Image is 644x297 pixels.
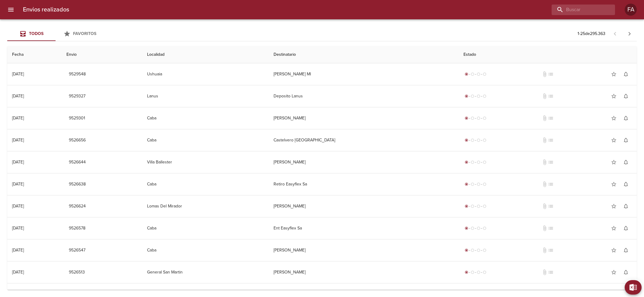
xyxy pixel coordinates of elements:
[620,90,632,102] button: Activar notificaciones
[542,181,548,187] span: No tiene documentos adjuntos
[142,129,269,151] td: Caba
[483,182,486,186] span: radio_button_unchecked
[465,248,468,252] span: radio_button_checked
[29,31,43,36] span: Todos
[608,30,622,36] span: Pagina anterior
[12,204,24,209] div: [DATE]
[463,71,488,77] div: Generado
[608,178,620,190] button: Agregar a favoritos
[269,107,459,129] td: [PERSON_NAME]
[611,269,617,275] span: star_border
[578,31,605,37] p: 1 - 25 de 295.363
[608,156,620,168] button: Agregar a favoritos
[471,94,474,98] span: radio_button_unchecked
[465,182,468,186] span: radio_button_checked
[620,134,632,146] button: Activar notificaciones
[12,137,24,143] div: [DATE]
[463,137,488,143] div: Generado
[69,247,85,254] span: 9526547
[463,159,488,165] div: Generado
[623,203,629,209] span: notifications_none
[548,225,554,231] span: No tiene pedido asociado
[623,71,629,77] span: notifications_none
[142,217,269,239] td: Caba
[620,178,632,190] button: Activar notificaciones
[623,181,629,187] span: notifications_none
[269,85,459,107] td: Deposito Lanus
[620,222,632,234] button: Activar notificaciones
[471,248,474,252] span: radio_button_unchecked
[471,138,474,142] span: radio_button_unchecked
[69,225,85,232] span: 9526578
[69,203,86,210] span: 9526624
[623,225,629,231] span: notifications_none
[69,137,86,144] span: 9526656
[477,204,480,208] span: radio_button_unchecked
[623,159,629,165] span: notifications_none
[471,116,474,120] span: radio_button_unchecked
[620,266,632,278] button: Activar notificaciones
[611,181,617,187] span: star_border
[477,248,480,252] span: radio_button_unchecked
[611,225,617,231] span: star_border
[12,226,24,231] div: [DATE]
[142,63,269,85] td: Ushuaia
[7,46,62,63] th: Fecha
[477,138,480,142] span: radio_button_unchecked
[69,269,85,276] span: 9526513
[459,46,637,63] th: Estado
[465,138,468,142] span: radio_button_checked
[625,4,637,16] div: FA
[542,159,548,165] span: No tiene documentos adjuntos
[542,225,548,231] span: No tiene documentos adjuntos
[608,200,620,212] button: Agregar a favoritos
[483,204,486,208] span: radio_button_unchecked
[12,270,24,275] div: [DATE]
[471,204,474,208] span: radio_button_unchecked
[465,116,468,120] span: radio_button_checked
[620,112,632,124] button: Activar notificaciones
[69,181,86,188] span: 9526638
[269,129,459,151] td: Castelvero [GEOGRAPHIC_DATA]
[269,261,459,283] td: [PERSON_NAME]
[269,151,459,173] td: [PERSON_NAME]
[69,71,86,78] span: 9529548
[608,112,620,124] button: Agregar a favoritos
[463,225,488,231] div: Generado
[477,226,480,230] span: radio_button_unchecked
[548,181,554,187] span: No tiene pedido asociado
[552,5,605,15] input: buscar
[142,85,269,107] td: Lanus
[542,247,548,253] span: No tiene documentos adjuntos
[608,222,620,234] button: Agregar a favoritos
[7,27,104,41] div: Tabs Envios
[69,115,85,122] span: 9529301
[625,280,642,295] button: Exportar Excel
[66,69,88,80] button: 9529548
[623,137,629,143] span: notifications_none
[622,27,637,41] span: Pagina siguiente
[66,245,88,256] button: 9526547
[611,71,617,77] span: star_border
[542,203,548,209] span: No tiene documentos adjuntos
[542,115,548,121] span: No tiene documentos adjuntos
[623,269,629,275] span: notifications_none
[269,46,459,63] th: Destinatario
[611,159,617,165] span: star_border
[12,115,24,121] div: [DATE]
[542,269,548,275] span: No tiene documentos adjuntos
[620,156,632,168] button: Activar notificaciones
[66,267,87,278] button: 9526513
[548,203,554,209] span: No tiene pedido asociado
[483,116,486,120] span: radio_button_unchecked
[66,223,88,234] button: 9526578
[477,94,480,98] span: radio_button_unchecked
[12,160,24,165] div: [DATE]
[69,159,86,166] span: 9526644
[463,269,488,275] div: Generado
[142,195,269,217] td: Lomas Del Mirador
[483,248,486,252] span: radio_button_unchecked
[620,200,632,212] button: Activar notificaciones
[548,115,554,121] span: No tiene pedido asociado
[548,159,554,165] span: No tiene pedido asociado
